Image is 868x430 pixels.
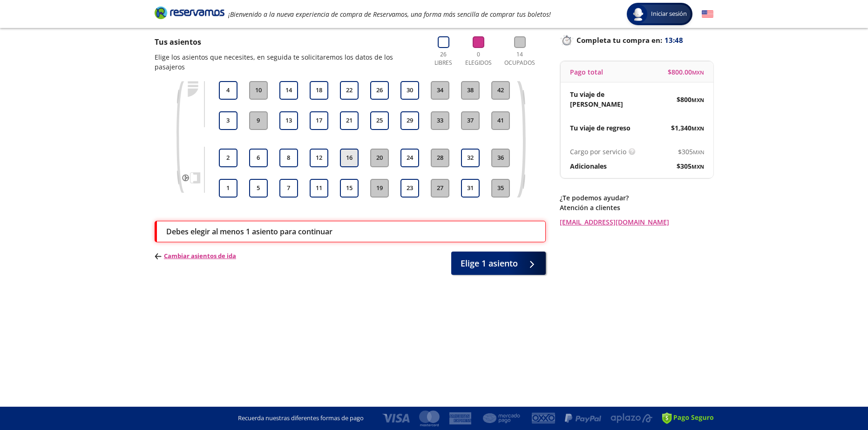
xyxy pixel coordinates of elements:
[400,81,419,100] button: 30
[340,81,359,100] button: 22
[692,163,704,170] small: MXN
[431,81,449,100] button: 34
[431,50,456,67] p: 26 Libres
[279,111,298,130] button: 13
[431,111,449,130] button: 33
[400,111,419,130] button: 29
[671,123,704,133] span: $ 1,340
[249,179,268,198] button: 5
[279,81,298,100] button: 14
[219,81,237,100] button: 4
[310,179,328,198] button: 11
[155,6,224,22] a: Brand Logo
[370,149,389,167] button: 20
[692,69,704,76] small: MXN
[370,81,389,100] button: 26
[692,96,704,103] small: MXN
[570,147,626,157] p: Cargo por servicio
[249,149,268,167] button: 6
[166,226,332,237] p: Debes elegir al menos 1 asiento para continuar
[665,35,683,46] span: 13:48
[560,193,713,203] p: ¿Te podemos ayudar?
[570,161,607,171] p: Adicionales
[219,179,237,198] button: 1
[310,149,328,167] button: 12
[678,147,704,157] span: $ 305
[693,149,704,156] small: MXN
[155,52,421,72] p: Elige los asientos que necesites, en seguida te solicitaremos los datos de los pasajeros
[310,111,328,130] button: 17
[249,81,268,100] button: 10
[491,81,510,100] button: 42
[491,111,510,130] button: 41
[400,179,419,198] button: 23
[647,9,691,19] span: Iniciar sesión
[400,149,419,167] button: 24
[431,179,449,198] button: 27
[340,179,359,198] button: 15
[461,111,480,130] button: 37
[570,67,603,77] p: Pago total
[677,95,704,104] span: $ 800
[501,50,539,67] p: 14 Ocupados
[491,179,510,198] button: 35
[560,217,713,227] a: [EMAIL_ADDRESS][DOMAIN_NAME]
[451,252,546,275] button: Elige 1 asiento
[340,111,359,130] button: 21
[238,414,364,423] p: Recuerda nuestras diferentes formas de pago
[702,8,713,20] button: English
[491,149,510,167] button: 36
[228,10,551,19] em: ¡Bienvenido a la nueva experiencia de compra de Reservamos, una forma más sencilla de comprar tus...
[370,111,389,130] button: 25
[560,203,713,212] p: Atención a clientes
[461,149,480,167] button: 32
[677,161,704,171] span: $ 305
[461,257,518,270] span: Elige 1 asiento
[692,125,704,132] small: MXN
[461,81,480,100] button: 38
[461,179,480,198] button: 31
[249,111,268,130] button: 9
[310,81,328,100] button: 18
[279,149,298,167] button: 8
[431,149,449,167] button: 28
[570,89,637,109] p: Tu viaje de [PERSON_NAME]
[279,179,298,198] button: 7
[340,149,359,167] button: 16
[463,50,494,67] p: 0 Elegidos
[560,34,713,47] p: Completa tu compra en :
[219,149,237,167] button: 2
[219,111,237,130] button: 3
[570,123,631,133] p: Tu viaje de regreso
[155,6,224,20] i: Brand Logo
[370,179,389,198] button: 19
[155,36,421,48] p: Tus asientos
[155,252,236,261] p: Cambiar asientos de ida
[668,67,704,77] span: $ 800.00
